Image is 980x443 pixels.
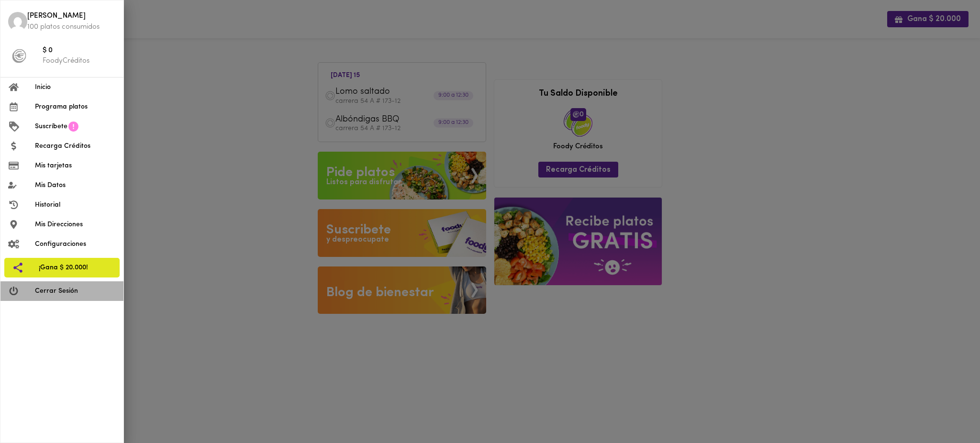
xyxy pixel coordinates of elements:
span: Configuraciones [35,239,116,249]
span: Programa platos [35,102,116,112]
span: Historial [35,200,116,210]
p: 100 platos consumidos [27,22,116,32]
span: [PERSON_NAME] [27,11,116,22]
span: Mis Datos [35,180,116,190]
p: FoodyCréditos [43,56,116,66]
iframe: Messagebird Livechat Widget [924,388,970,433]
span: ¡Gana $ 20.000! [39,263,112,273]
span: $ 0 [43,45,116,56]
img: foody-creditos-black.png [12,49,26,63]
span: Recarga Créditos [35,141,116,151]
span: Suscríbete [35,122,67,132]
span: Inicio [35,82,116,92]
span: Mis tarjetas [35,161,116,171]
span: Cerrar Sesión [35,286,116,296]
span: Mis Direcciones [35,220,116,230]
